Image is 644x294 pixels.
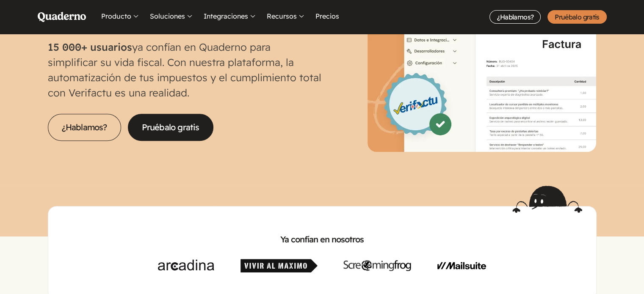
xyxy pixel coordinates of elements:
a: Pruébalo gratis [547,10,606,24]
img: Arcadina.com [158,259,214,272]
img: Screaming Frog [343,259,411,272]
h2: Ya confían en nosotros [62,234,583,245]
img: Mailsuite [437,259,486,272]
a: ¿Hablamos? [489,10,541,24]
img: Vivir al Máximo [240,259,318,272]
p: ya confían en Quaderno para simplificar su vida fiscal. Con nuestra plataforma, la automatización... [48,39,322,100]
a: ¿Hablamos? [48,114,121,141]
strong: 15 000+ usuarios [48,41,132,53]
a: Pruébalo gratis [128,114,213,141]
